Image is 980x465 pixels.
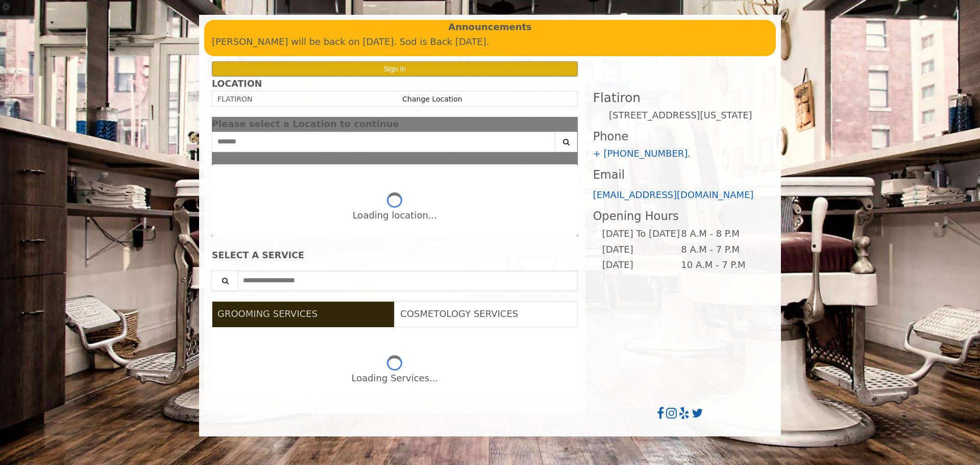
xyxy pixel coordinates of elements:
td: 8 A.M - 8 P.M [680,226,759,242]
span: FLATIRON [217,95,253,103]
a: Change Location [402,95,462,103]
input: Search Center [212,132,555,152]
h3: Opening Hours [593,210,768,223]
button: Service Search [211,271,238,291]
button: Sign In [212,61,578,76]
button: close dialog [562,121,578,128]
div: Center Select [212,132,578,157]
td: 10 A.M - 7 P.M [680,257,759,273]
h2: Flatiron [593,91,768,105]
b: LOCATION [212,79,262,89]
p: [PERSON_NAME] will be back on [DATE]. Sod is Back [DATE]. [212,35,768,50]
i: Search button [560,138,572,145]
td: 8 A.M - 7 P.M [680,242,759,258]
b: Announcements [448,20,532,35]
p: [STREET_ADDRESS][US_STATE] [593,108,768,123]
a: + [PHONE_NUMBER]. [593,148,691,159]
span: COSMETOLOGY SERVICES [400,308,518,319]
a: [EMAIL_ADDRESS][DOMAIN_NAME] [593,189,754,200]
div: Grooming services [212,327,578,399]
td: [DATE] [602,242,680,258]
div: Loading location... [353,208,437,223]
h3: Email [593,168,768,181]
span: Please select a Location to continue [212,118,399,129]
div: Loading Services... [351,371,438,386]
h3: Phone [593,130,768,143]
div: SELECT A SERVICE [212,251,578,260]
td: [DATE] [602,257,680,273]
span: GROOMING SERVICES [217,308,317,319]
td: [DATE] To [DATE] [602,226,680,242]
